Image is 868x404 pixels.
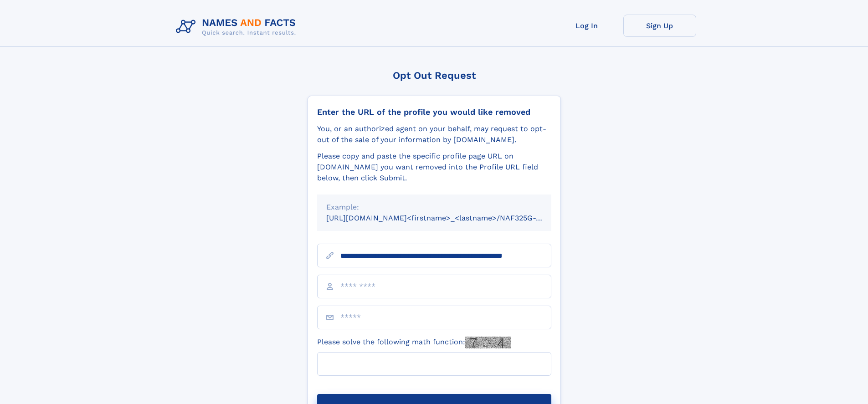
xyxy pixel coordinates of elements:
[326,202,542,213] div: Example:
[317,151,551,184] div: Please copy and paste the specific profile page URL on [DOMAIN_NAME] you want removed into the Pr...
[308,70,561,81] div: Opt Out Request
[550,15,623,37] a: Log In
[317,107,551,117] div: Enter the URL of the profile you would like removed
[623,15,696,37] a: Sign Up
[317,337,511,348] label: Please solve the following math function:
[326,214,569,222] small: [URL][DOMAIN_NAME]<firstname>_<lastname>/NAF325G-xxxxxxxx
[172,15,303,39] img: Logo Names and Facts
[317,123,551,145] div: You, or an authorized agent on your behalf, may request to opt-out of the sale of your informatio...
